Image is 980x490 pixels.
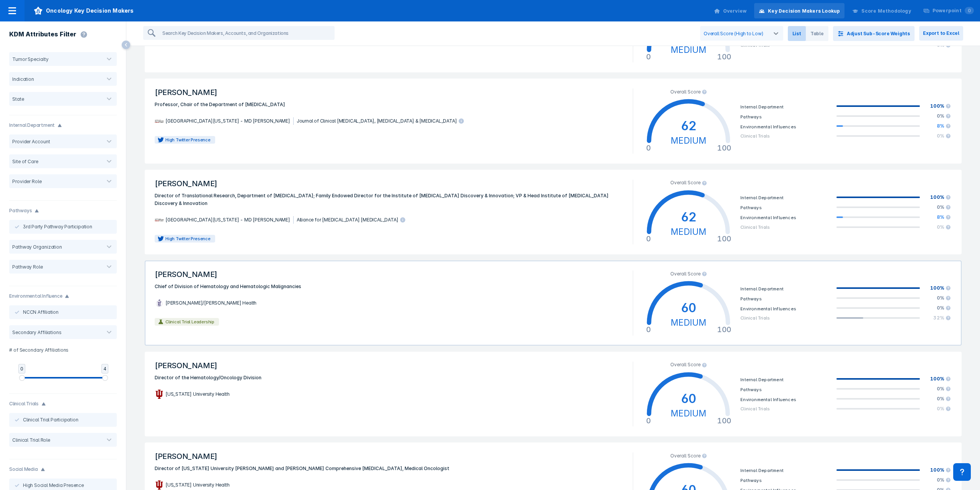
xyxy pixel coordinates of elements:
[155,119,164,123] img: md-anderson.png
[921,385,951,392] div: 0%
[150,84,628,101] span: [PERSON_NAME]
[921,305,951,311] div: 0%
[9,437,50,443] div: Clinical Trial Role
[9,139,50,144] div: Provider Account
[921,133,951,139] div: 0%
[150,448,628,465] span: [PERSON_NAME]
[9,465,38,473] h4: Social Media
[145,352,962,436] a: [PERSON_NAME]Director of the Hematology/Oncology Division[US_STATE] University HealthOverall Scor...
[921,395,951,402] div: 0%
[297,216,409,224] span: Alliance for [MEDICAL_DATA] [MEDICAL_DATA]
[165,216,294,224] span: [GEOGRAPHIC_DATA][US_STATE] - MD [PERSON_NAME]
[704,31,763,36] div: Overall Score (High to Low)
[642,362,735,368] div: Overall Score
[9,400,39,408] h4: Clinical Trials
[965,7,974,14] span: 0
[642,88,735,95] div: Overall Score
[921,477,951,483] div: 0%
[646,325,651,334] div: 0
[150,266,628,283] span: [PERSON_NAME]
[9,121,55,129] h4: Internal Department
[921,214,951,221] div: 8%
[9,76,34,82] div: Indication
[921,123,951,129] div: 8%
[740,195,784,200] span: Internal Department
[150,175,628,192] span: [PERSON_NAME]
[754,3,844,18] a: Key Decision Makers Lookup
[921,113,951,120] div: 0%
[717,52,731,61] div: 100
[921,194,951,201] div: 100%
[933,7,974,14] div: Powerpoint
[9,292,62,300] h4: Environmental Influence
[9,346,69,354] div: # of Secondary Affiliations
[646,52,651,61] div: 0
[9,179,42,184] div: Provider Role
[921,467,951,474] div: 100%
[642,270,735,277] div: Overall Score
[23,223,92,230] span: 3rd Party Pathway Participation
[740,315,835,321] div: Clinical Trials
[9,56,49,62] div: Tumor Specialty
[740,296,762,301] span: Pathways
[671,299,706,317] div: 60
[740,377,784,382] span: Internal Department
[921,405,951,412] div: 0%
[155,480,164,490] img: indiana-university.png
[9,325,117,339] button: Secondary Affiliations
[165,390,232,398] span: [US_STATE] University Health
[150,283,628,290] span: Chief of Division of Hematology and Hematologic Malignancies
[740,306,796,311] span: Environmental Influences
[9,413,117,427] button: Clinical Trial Participation
[717,143,731,152] div: 100
[806,26,828,41] span: Table
[23,482,84,489] span: High Social Media Presence
[165,299,260,307] span: [PERSON_NAME]/[PERSON_NAME] Health
[671,317,706,328] div: MEDIUM
[921,204,951,211] div: 0%
[297,117,468,125] span: Journal of Clinical [MEDICAL_DATA], [MEDICAL_DATA] & [MEDICAL_DATA]
[740,468,784,473] span: Internal Department
[642,452,735,459] div: Overall Score
[740,387,762,392] span: Pathways
[164,236,212,242] span: High Twitter Presence
[145,261,962,345] a: [PERSON_NAME]Chief of Division of Hematology and Hematologic Malignancies[PERSON_NAME]/[PERSON_NA...
[740,224,835,231] div: Clinical Trials
[921,103,951,110] div: 100%
[768,8,840,15] div: Key Decision Makers Lookup
[671,208,706,226] div: 62
[164,137,212,143] span: High Twitter Presence
[165,481,232,489] span: [US_STATE] University Health
[717,416,731,425] div: 100
[921,315,951,321] div: 32%
[150,357,628,374] span: [PERSON_NAME]
[833,26,915,41] button: Adjust Sub-Score Weights
[9,159,38,164] div: Site of Care
[164,319,216,325] span: Clinical Trial Leadership
[646,234,651,243] div: 0
[9,264,43,270] div: Pathway Role
[921,285,951,292] div: 100%
[740,205,762,210] span: Pathways
[740,405,835,412] div: Clinical Trials
[150,192,628,207] span: Director of Translational Research, Department of [MEDICAL_DATA]; Family Endowed Director for the...
[9,31,76,38] h4: KDM Attributes Filter
[9,96,24,102] div: State
[9,220,117,234] button: 3rd Party Pathway Participation
[921,375,951,382] div: 100%
[642,180,735,186] div: Overall Score
[646,416,651,425] div: 0
[717,234,731,243] div: 100
[671,226,706,237] div: MEDIUM
[159,27,334,39] input: Search Key Decision Makers, Accounts, and Organizations
[646,143,651,152] div: 0
[145,170,962,254] a: [PERSON_NAME]Director of Translational Research, Department of [MEDICAL_DATA]; Family Endowed Dir...
[953,463,971,481] div: Contact Support
[848,3,915,18] a: Score Methodology
[740,478,762,483] span: Pathways
[671,117,706,135] div: 62
[9,207,32,215] h4: Pathways
[671,390,706,408] div: 60
[740,104,784,109] span: Internal Department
